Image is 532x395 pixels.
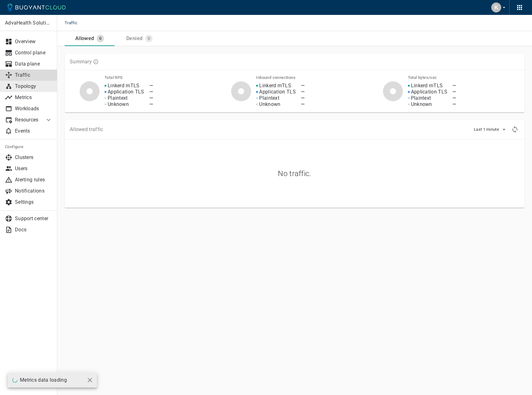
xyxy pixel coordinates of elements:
[5,144,52,149] h5: Configure
[108,89,144,95] p: Application TLS
[301,83,305,89] h4: —
[20,377,67,383] p: Metrics data loading
[108,83,140,89] p: Linkerd mTLS
[301,89,305,95] h4: —
[411,101,432,107] p: Unknown
[149,83,153,89] h4: —
[15,128,52,134] p: Events
[15,106,52,112] p: Workloads
[278,169,311,178] h3: No traffic.
[259,101,280,107] p: Unknown
[70,126,103,133] p: Allowed traffic
[474,125,508,134] button: Last 1 minute
[15,117,40,123] p: Resources
[65,31,114,46] a: Allowed0
[93,59,99,65] svg: TLS data is compiled from traffic seen by Linkerd proxies. RPS and TCP bytes reflect both inbound...
[15,94,52,101] p: Metrics
[15,39,52,45] p: Overview
[15,154,52,161] p: Clusters
[15,50,52,56] p: Control plane
[108,95,128,101] p: Plaintext
[452,89,456,95] h4: —
[73,33,94,42] div: Allowed
[15,188,52,194] p: Notifications
[259,95,279,101] p: Plaintext
[15,177,52,183] p: Alerting rules
[108,101,129,107] p: Unknown
[411,83,443,89] p: Linkerd mTLS
[124,33,142,42] div: Denied
[474,127,500,132] span: Last 1 minute
[65,15,85,31] span: Traffic
[259,83,291,89] p: Linkerd mTLS
[491,2,501,12] div: K
[411,89,448,95] p: Application TLS
[145,36,152,41] span: 0
[15,61,52,67] p: Data plane
[15,72,52,78] p: Traffic
[15,166,52,172] p: Users
[259,89,296,95] p: Application TLS
[97,36,104,41] span: 0
[149,95,153,101] h4: —
[15,216,52,222] p: Support center
[452,83,456,89] h4: —
[411,95,431,101] p: Plaintext
[452,101,456,107] h4: —
[70,59,92,65] p: Summary
[301,101,305,107] h4: —
[301,95,305,101] h4: —
[85,375,95,385] button: close
[15,227,52,233] p: Docs
[149,101,153,107] h4: —
[114,31,164,46] a: Denied0
[510,125,520,134] div: Refresh metrics
[15,199,52,205] p: Settings
[452,95,456,101] h4: —
[5,20,52,26] p: AdvaHealth Solutions
[15,83,52,89] p: Topology
[149,89,153,95] h4: —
